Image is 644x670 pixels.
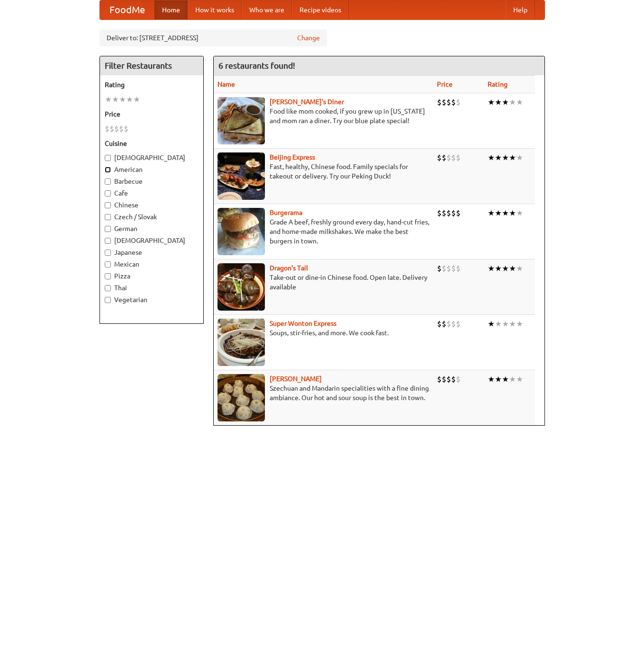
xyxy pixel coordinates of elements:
[270,264,308,272] b: Dragon's Tail
[437,208,442,218] li: $
[509,263,516,274] li: ★
[105,214,111,220] input: Czech / Slovak
[119,94,126,105] li: ★
[502,208,509,218] li: ★
[218,208,265,255] img: burgerama.jpg
[442,319,446,329] li: $
[218,374,265,421] img: shandong.jpg
[105,139,199,148] h5: Cuisine
[218,152,265,200] img: beijing.jpg
[446,208,451,218] li: $
[488,208,495,218] li: ★
[105,295,199,304] label: Vegetarian
[105,155,111,161] input: [DEMOGRAPHIC_DATA]
[105,179,111,185] input: Barbecue
[119,124,124,134] li: $
[516,152,523,163] li: ★
[502,97,509,107] li: ★
[456,152,461,163] li: $
[218,217,429,246] p: Grade A beef, freshly ground every day, hand-cut fries, and home-made milkshakes. We make the bes...
[270,320,336,327] a: Super Wonton Express
[451,208,456,218] li: $
[105,153,199,162] label: [DEMOGRAPHIC_DATA]
[105,259,199,269] label: Mexican
[509,97,516,107] li: ★
[456,374,461,384] li: $
[105,273,111,279] input: Pizza
[495,263,502,274] li: ★
[105,177,199,186] label: Barbecue
[495,152,502,163] li: ★
[218,107,429,125] p: Food like mom cooked, if you grew up in [US_STATE] and mom ran a diner. Try our blue plate special!
[105,226,111,232] input: German
[270,98,344,106] b: [PERSON_NAME]'s Diner
[270,209,302,216] b: Burgerama
[495,208,502,218] li: ★
[105,200,199,210] label: Chinese
[509,152,516,163] li: ★
[437,319,442,329] li: $
[105,109,199,119] h5: Price
[105,188,199,198] label: Cafe
[509,208,516,218] li: ★
[105,261,111,268] input: Mexican
[100,29,327,46] div: Deliver to: [STREET_ADDRESS]
[105,94,112,105] li: ★
[446,152,451,163] li: $
[456,319,461,329] li: $
[105,80,199,89] h5: Rating
[112,94,119,105] li: ★
[502,152,509,163] li: ★
[446,97,451,107] li: $
[105,190,111,197] input: Cafe
[292,0,349,19] a: Recipe videos
[437,97,442,107] li: $
[124,124,128,134] li: $
[270,375,322,383] a: [PERSON_NAME]
[218,273,429,292] p: Take-out or dine-in Chinese food. Open late. Delivery available
[218,384,429,402] p: Szechuan and Mandarin specialities with a fine dining ambiance. Our hot and sour soup is the best...
[100,0,154,19] a: FoodMe
[218,319,265,366] img: superwonton.jpg
[488,374,495,384] li: ★
[488,152,495,163] li: ★
[105,238,111,244] input: [DEMOGRAPHIC_DATA]
[437,152,442,163] li: $
[495,374,502,384] li: ★
[100,56,203,75] h4: Filter Restaurants
[442,263,446,274] li: $
[105,248,199,257] label: Japanese
[446,263,451,274] li: $
[154,0,188,19] a: Home
[218,328,429,338] p: Soups, stir-fries, and more. We cook fast.
[242,0,292,19] a: Who we are
[105,165,199,174] label: American
[516,319,523,329] li: ★
[114,124,119,134] li: $
[456,263,461,274] li: $
[105,202,111,208] input: Chinese
[105,285,111,291] input: Thai
[105,271,199,281] label: Pizza
[446,319,451,329] li: $
[456,97,461,107] li: $
[218,61,295,70] ng-pluralize: 6 restaurants found!
[442,208,446,218] li: $
[451,152,456,163] li: $
[218,97,265,144] img: sallys.jpg
[488,319,495,329] li: ★
[270,153,315,161] b: Beijing Express
[105,283,199,293] label: Thai
[442,97,446,107] li: $
[451,319,456,329] li: $
[488,263,495,274] li: ★
[506,0,535,19] a: Help
[509,374,516,384] li: ★
[126,94,133,105] li: ★
[451,263,456,274] li: $
[105,224,199,233] label: German
[446,374,451,384] li: $
[451,374,456,384] li: $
